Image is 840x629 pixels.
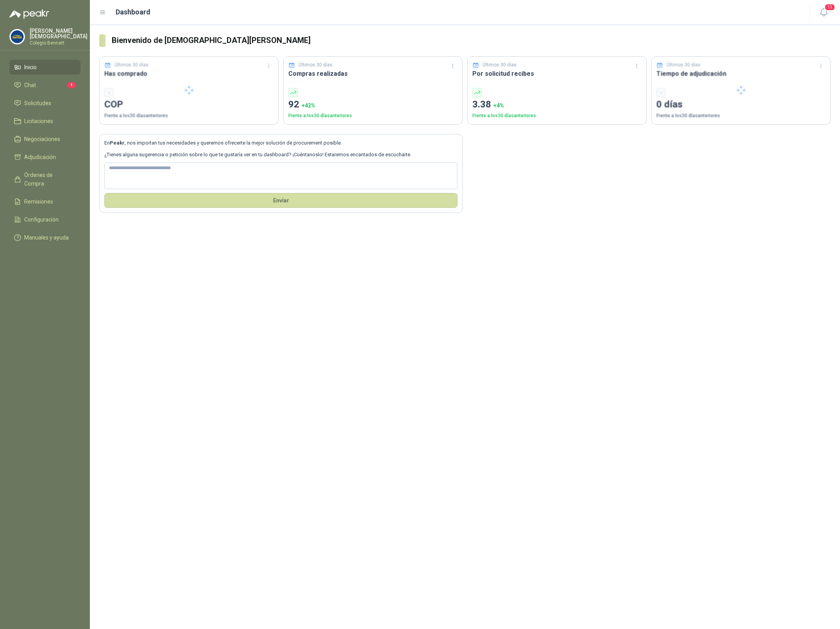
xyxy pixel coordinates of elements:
span: Manuales y ayuda [24,233,69,242]
p: 3.38 [472,97,642,112]
span: + 4 % [493,102,504,109]
p: Últimos 30 días [483,61,517,69]
span: Remisiones [24,197,53,206]
p: ¿Tienes alguna sugerencia o petición sobre lo que te gustaría ver en tu dashboard? ¡Cuéntanoslo! ... [104,151,458,159]
h3: Por solicitud recibes [472,69,642,79]
img: Company Logo [10,29,25,44]
a: Chat1 [9,78,80,93]
span: Órdenes de Compra [24,171,73,188]
h3: Bienvenido de [DEMOGRAPHIC_DATA][PERSON_NAME] [112,34,831,46]
a: Inicio [9,60,80,75]
span: Solicitudes [24,99,51,107]
a: Remisiones [9,194,80,209]
span: Configuración [24,215,59,224]
p: Últimos 30 días [298,61,332,69]
span: Chat [24,81,36,89]
a: Solicitudes [9,96,80,111]
span: 1 [67,82,76,88]
span: Inicio [24,63,37,71]
a: Negociaciones [9,132,80,147]
span: + 42 % [302,102,315,109]
h1: Dashboard [116,7,150,18]
span: Negociaciones [24,135,60,143]
p: Frente a los 30 días anteriores [288,112,458,120]
p: En , nos importan tus necesidades y queremos ofrecerte la mejor solución de procurement posible. [104,139,458,147]
h3: Compras realizadas [288,69,458,79]
span: Licitaciones [24,117,53,125]
p: [PERSON_NAME] [DEMOGRAPHIC_DATA] [30,28,88,39]
span: 11 [824,4,835,11]
a: Licitaciones [9,114,80,129]
a: Configuración [9,212,80,227]
a: Adjudicación [9,150,80,164]
img: Logo peakr [9,9,49,19]
button: Envíar [104,193,458,208]
span: Adjudicación [24,153,56,161]
button: 11 [817,5,831,20]
p: Colegio Bennett [30,41,88,45]
p: Frente a los 30 días anteriores [472,112,642,120]
a: Órdenes de Compra [9,168,80,191]
a: Manuales y ayuda [9,230,80,245]
b: Peakr [110,140,125,146]
p: 92 [288,97,458,112]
